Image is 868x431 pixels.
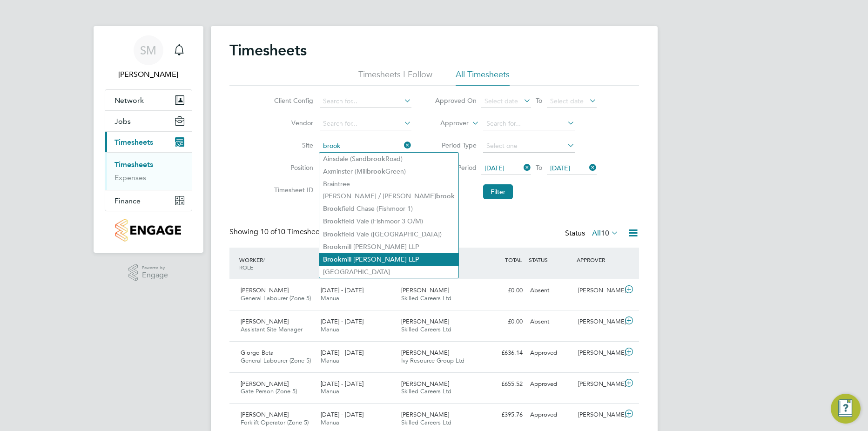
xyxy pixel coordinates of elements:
span: Powered by [142,264,168,272]
div: Approved [526,345,575,361]
label: Site [271,141,313,149]
span: [DATE] [550,164,570,172]
div: APPROVER [574,251,623,268]
span: [PERSON_NAME] [401,286,449,294]
span: [DATE] - [DATE] [321,411,363,418]
span: [PERSON_NAME] [241,286,289,294]
div: [PERSON_NAME] [574,407,623,423]
span: Skilled Careers Ltd [401,418,451,426]
span: Timesheets [114,138,153,147]
b: Brook [323,243,342,251]
li: field Chase (Fishmoor 1) [319,202,458,215]
li: mill [PERSON_NAME] LLP [319,253,458,266]
span: Network [114,96,144,105]
span: [DATE] - [DATE] [321,349,363,357]
li: Braintree [319,178,458,190]
span: Manual [321,325,341,333]
div: Approved [526,377,575,392]
button: Engage Resource Center [831,394,861,424]
label: Timesheet ID [271,186,313,194]
label: Position [271,163,313,172]
b: brook [367,155,385,163]
div: Absent [526,314,575,330]
div: £636.14 [478,345,526,361]
span: [PERSON_NAME] [241,411,289,418]
span: Skilled Careers Ltd [401,294,451,302]
label: Vendor [271,119,313,127]
input: Search for... [320,117,411,130]
div: Status [565,227,620,240]
li: field Vale (Fishmoor 3 O/M) [319,215,458,228]
div: [PERSON_NAME] [574,377,623,392]
label: All [592,229,619,238]
div: PERIOD [317,251,397,276]
nav: Main navigation [94,26,203,253]
button: Jobs [105,111,192,131]
b: brook [436,192,455,200]
input: Search for... [483,117,575,130]
li: Timesheets I Follow [358,69,432,86]
div: [PERSON_NAME] [574,314,623,330]
div: Approved [526,407,575,423]
span: 10 Timesheets [260,227,325,236]
li: Ainsdale (Sand Road) [319,153,458,165]
span: [PERSON_NAME] [401,411,449,418]
span: ROLE [239,263,253,271]
h2: Timesheets [229,41,307,60]
b: Brook [323,217,342,225]
a: Expenses [114,173,146,182]
span: / [263,256,265,263]
span: General Labourer (Zone 5) [241,357,311,364]
div: £0.00 [478,314,526,330]
span: Skilled Careers Ltd [401,387,451,395]
span: Jobs [114,117,131,126]
li: All Timesheets [456,69,510,86]
div: Showing [229,227,327,237]
span: Finance [114,196,141,205]
span: Forklift Operator (Zone 5) [241,418,309,426]
li: mill [PERSON_NAME] LLP [319,241,458,253]
button: Finance [105,190,192,211]
input: Select one [483,140,575,153]
button: Network [105,90,192,110]
div: [PERSON_NAME] [574,345,623,361]
span: Select date [484,97,518,105]
span: [PERSON_NAME] [401,349,449,357]
span: Manual [321,387,341,395]
span: [DATE] [484,164,505,172]
span: Ivy Resource Group Ltd [401,357,464,364]
a: Powered byEngage [128,264,168,282]
li: Axminster (Mill Green) [319,165,458,178]
span: Engage [142,271,168,279]
span: Manual [321,418,341,426]
label: Approved On [435,96,477,105]
span: [PERSON_NAME] [401,380,449,388]
span: 10 [601,229,609,238]
span: SM [140,44,156,56]
span: Manual [321,357,341,364]
li: [PERSON_NAME] / [PERSON_NAME] [319,190,458,202]
span: To [533,94,545,107]
span: TOTAL [505,256,522,263]
span: To [533,162,545,174]
span: General Labourer (Zone 5) [241,294,311,302]
span: [PERSON_NAME] [401,317,449,325]
div: STATUS [526,251,575,268]
span: Manual [321,294,341,302]
span: [PERSON_NAME] [241,317,289,325]
b: Brook [323,205,342,213]
label: Client Config [271,96,313,105]
div: WORKER [237,251,317,276]
button: Timesheets [105,132,192,152]
a: SM[PERSON_NAME] [105,35,192,80]
div: [PERSON_NAME] [574,283,623,298]
span: [PERSON_NAME] [241,380,289,388]
div: £395.76 [478,407,526,423]
span: [DATE] - [DATE] [321,317,363,325]
span: Skilled Careers Ltd [401,325,451,333]
b: brook [367,168,385,175]
div: £0.00 [478,283,526,298]
span: Giorgo Beta [241,349,274,357]
a: Go to home page [105,219,192,242]
span: Select date [550,97,584,105]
